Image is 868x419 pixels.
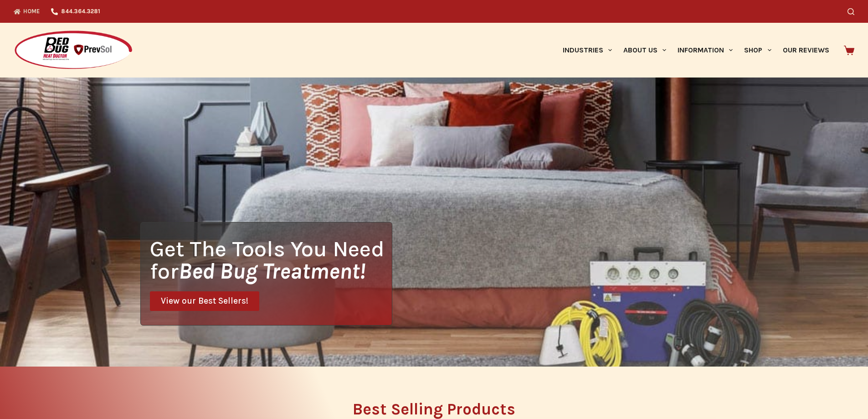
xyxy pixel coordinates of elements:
a: About Us [617,23,672,78]
a: Our Reviews [777,23,835,78]
h1: Get The Tools You Need for [150,238,392,282]
a: Shop [739,23,777,78]
h2: Best Selling Products [140,401,728,417]
span: View our Best Sellers! [161,297,248,305]
a: Industries [557,23,617,78]
i: Bed Bug Treatment! [179,258,365,284]
button: Search [847,8,854,15]
a: View our Best Sellers! [150,291,259,311]
img: Prevsol/Bed Bug Heat Doctor [14,30,133,71]
a: Information [672,23,739,78]
nav: Primary [557,23,835,78]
